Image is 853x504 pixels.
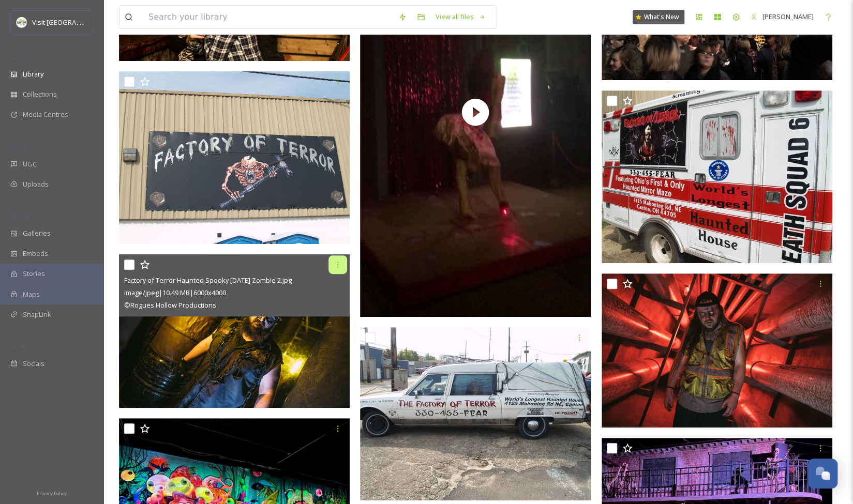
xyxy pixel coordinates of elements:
img: Factory of Terror- car.JPG [360,327,591,500]
button: Open Chat [807,459,837,488]
span: Galleries [23,228,51,238]
img: Factory of Terror Haunted Spooky Halloween Zombie 2.jpg [119,254,350,408]
span: image/jpeg | 10.49 MB | 6000 x 4000 [124,288,226,297]
a: [PERSON_NAME] [745,7,819,27]
span: Uploads [23,179,49,189]
span: Privacy Policy [37,490,67,497]
span: Socials [23,359,44,369]
span: UGC [23,159,37,169]
span: © Rogues Hollow Productions [124,300,216,310]
span: Collections [23,89,57,99]
img: Factory of Terror- sign.JPG [119,71,350,245]
img: download.jpeg [17,17,27,27]
span: [PERSON_NAME] [762,12,814,21]
span: Library [23,69,43,79]
span: SOCIALS [10,343,31,350]
span: COLLECT [10,143,33,151]
input: Search your library [143,6,393,28]
a: Privacy Policy [37,486,67,499]
a: What's New [633,10,684,24]
span: Stories [23,269,45,279]
span: Embeds [23,249,48,258]
span: MEDIA [10,53,28,61]
span: Maps [23,289,40,299]
span: WIDGETS [10,212,34,220]
span: SnapLink [23,310,51,319]
span: Media Centres [23,110,68,119]
a: View all files [430,7,491,27]
img: Factory of Terror Haunted Spooky Halloween Zombie Costume.jpg [602,273,832,427]
span: Visit [GEOGRAPHIC_DATA] [32,17,112,27]
img: Factory of Terror- ambulance.JPG [602,90,832,264]
span: Factory of Terror Haunted Spooky [DATE] Zombie 2.jpg [124,276,292,285]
